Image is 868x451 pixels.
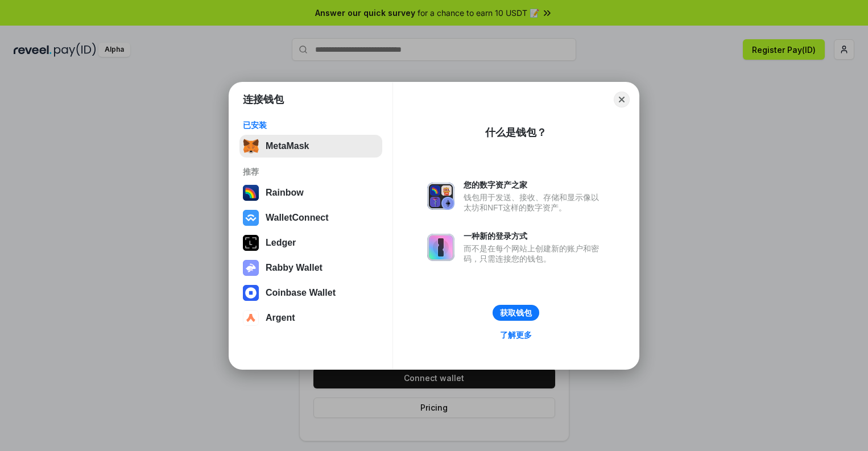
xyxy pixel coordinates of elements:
button: Rabby Wallet [239,256,382,279]
img: svg+xml,%3Csvg%20width%3D%2228%22%20height%3D%2228%22%20viewBox%3D%220%200%2028%2028%22%20fill%3D... [243,285,259,301]
div: 钱包用于发送、接收、存储和显示像以太坊和NFT这样的数字资产。 [464,192,605,213]
div: 而不是在每个网站上创建新的账户和密码，只需连接您的钱包。 [464,243,605,264]
button: MetaMask [239,135,382,158]
div: Argent [266,313,295,323]
img: svg+xml,%3Csvg%20xmlns%3D%22http%3A%2F%2Fwww.w3.org%2F2000%2Fsvg%22%20fill%3D%22none%22%20viewBox... [243,260,259,276]
img: svg+xml,%3Csvg%20xmlns%3D%22http%3A%2F%2Fwww.w3.org%2F2000%2Fsvg%22%20fill%3D%22none%22%20viewBox... [427,183,454,210]
img: svg+xml,%3Csvg%20fill%3D%22none%22%20height%3D%2233%22%20viewBox%3D%220%200%2035%2033%22%20width%... [243,138,259,154]
a: 了解更多 [493,328,539,342]
button: Coinbase Wallet [239,282,382,304]
div: Rabby Wallet [266,263,323,273]
div: 获取钱包 [500,308,532,318]
img: svg+xml,%3Csvg%20xmlns%3D%22http%3A%2F%2Fwww.w3.org%2F2000%2Fsvg%22%20fill%3D%22none%22%20viewBox... [427,234,454,261]
div: MetaMask [266,141,309,151]
div: 一种新的登录方式 [464,231,605,241]
img: svg+xml,%3Csvg%20width%3D%2228%22%20height%3D%2228%22%20viewBox%3D%220%200%2028%2028%22%20fill%3D... [243,210,259,226]
img: svg+xml,%3Csvg%20width%3D%22120%22%20height%3D%22120%22%20viewBox%3D%220%200%20120%20120%22%20fil... [243,185,259,201]
button: Rainbow [239,181,382,204]
button: Ledger [239,231,382,254]
button: 获取钱包 [493,305,539,321]
div: 什么是钱包？ [485,126,547,139]
div: Ledger [266,238,296,248]
div: 了解更多 [500,330,532,340]
h1: 连接钱包 [243,93,284,106]
div: 已安装 [243,120,379,130]
div: Rainbow [266,188,304,198]
div: 您的数字资产之家 [464,180,605,190]
button: Close [614,92,630,107]
button: WalletConnect [239,206,382,229]
img: svg+xml,%3Csvg%20xmlns%3D%22http%3A%2F%2Fwww.w3.org%2F2000%2Fsvg%22%20width%3D%2228%22%20height%3... [243,235,259,251]
div: Coinbase Wallet [266,288,336,298]
button: Argent [239,307,382,329]
img: svg+xml,%3Csvg%20width%3D%2228%22%20height%3D%2228%22%20viewBox%3D%220%200%2028%2028%22%20fill%3D... [243,310,259,326]
div: 推荐 [243,167,379,177]
div: WalletConnect [266,213,329,223]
